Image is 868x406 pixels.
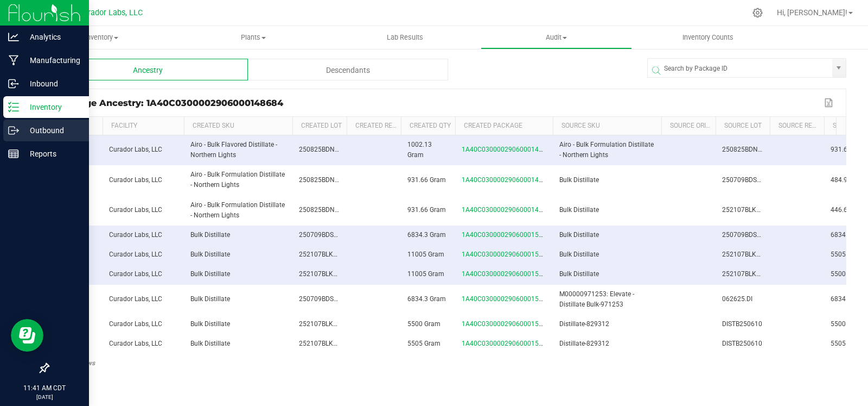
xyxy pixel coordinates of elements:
button: Export to Excel [821,96,838,110]
span: Bulk Distillate [190,340,230,347]
span: 1A40C0300002906000159519 [462,340,554,347]
div: Ancestry [48,59,248,80]
span: 5500 Gram [831,270,864,278]
span: Curador Labs, LLC [109,146,162,153]
span: 252107BLKDISTI4 [299,251,352,258]
span: Distillate-829312 [559,340,609,347]
th: Facility [103,117,184,135]
span: Curador Labs, LLC [109,295,162,303]
span: 252107BLKDISTI4 [299,270,352,278]
span: Curador Labs, LLC [109,340,162,347]
span: 1002.13 Gram [407,141,432,159]
th: Source Lot [716,117,770,135]
span: Airo - Bulk Formulation Distillate - Northern Lights [190,201,285,219]
span: Bulk Distillate [190,251,230,258]
p: Reports [19,147,84,160]
span: 252107BLKDISTI [299,320,348,328]
a: Lab Results [329,26,481,49]
span: 931.66 Gram [407,176,446,184]
span: Airo - Bulk Formulation Distillate - Northern Lights [190,171,285,189]
inline-svg: Outbound [8,125,19,136]
div: Manage settings [751,8,764,18]
p: Inbound [19,77,84,90]
span: Distillate-829312 [559,320,609,328]
th: Source SKU [553,117,661,135]
th: Created Ref Field [347,117,401,135]
span: 250709BDSTLLT2 [299,231,350,239]
span: 6834.3 Gram [407,295,446,303]
span: Bulk Distillate [559,251,599,258]
p: Manufacturing [19,54,84,67]
th: Source Ref Field [770,117,824,135]
span: 252107BLKDISTI [722,270,771,278]
span: Curador Labs, LLC [109,320,162,328]
span: Bulk Distillate [559,206,599,214]
span: 250825BDNRTLTARDC [722,146,788,153]
p: [DATE] [5,393,84,401]
span: Inventory [26,33,177,42]
span: Curador Labs, LLC [109,231,162,239]
span: Bulk Distillate [190,231,230,239]
inline-svg: Reports [8,148,19,159]
span: Bulk Distillate [190,320,230,328]
p: 11:41 AM CDT [5,383,84,393]
span: 252107BLKDISTI [299,340,348,347]
p: Outbound [19,124,84,137]
span: 250825BDNRTLTARDC [299,146,365,153]
span: 062625.DI [722,295,752,303]
span: 1A40C0300002906000148652 [462,206,554,214]
inline-svg: Inventory [8,102,19,113]
th: Created SKU [184,117,292,135]
span: Curador Labs, LLC [79,8,143,17]
a: Inventory [26,26,177,49]
span: 250825BDNRTLTARDC [299,176,365,184]
inline-svg: Analytics [8,32,19,42]
span: 11005 Gram [407,251,444,258]
span: Airo - Bulk Formulation Distillate - Northern Lights [559,141,654,159]
span: 1A40C0300002906000159525 [462,251,554,258]
span: 5505 Gram [407,340,441,347]
span: 1A40C0300002906000159390 [462,295,554,303]
span: 5500 Gram [831,320,864,328]
th: Source Origin Harvests [661,117,716,135]
span: 931.66 Gram [407,206,446,214]
span: 11005 Gram [407,270,444,278]
a: Plants [177,26,329,49]
span: Bulk Distillate [559,231,599,239]
span: 5505 Gram [831,340,864,347]
span: 1A40C0300002906000159525 [462,270,554,278]
span: DISTB250610 [722,340,762,347]
span: 1A40C0300002906000148652 [462,176,554,184]
span: DISTB250610 [722,320,762,328]
span: Hi, [PERSON_NAME]! [777,8,847,17]
span: 5505 Gram [831,251,864,258]
span: Plants [178,33,328,42]
span: Bulk Distillate [190,295,230,303]
a: Inventory Counts [632,26,783,49]
span: Bulk Distillate [559,176,599,184]
th: Created Lot [292,117,347,135]
span: 252107BLKDISTI [722,251,771,258]
span: 1A40C0300002906000148684 [462,146,554,153]
th: Created Qty [401,117,455,135]
span: Curador Labs, LLC [109,176,162,184]
div: Package Ancestry: 1A40C0300002906000148684 [56,98,821,108]
span: Lab Results [372,33,438,42]
inline-svg: Inbound [8,78,19,89]
span: Bulk Distillate [559,270,599,278]
iframe: Resource center [11,319,43,352]
span: 250709BDSTLLT [299,295,347,303]
span: Curador Labs, LLC [109,251,162,258]
span: Audit [481,33,631,42]
span: Inventory Counts [668,33,748,42]
span: 5500 Gram [407,320,441,328]
span: 250709BDSTLLT2 [722,176,774,184]
span: 1A40C0300002906000159391 [462,231,554,239]
span: 1A40C0300002906000159518 [462,320,554,328]
span: 252107BLKDISTI4 [722,206,775,214]
p: Analytics [19,30,84,43]
span: M00000971253: Elevate - Distillate Bulk-971253 [559,290,634,308]
input: Search by Package ID [648,59,832,78]
inline-svg: Manufacturing [8,55,19,66]
span: Curador Labs, LLC [109,270,162,278]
